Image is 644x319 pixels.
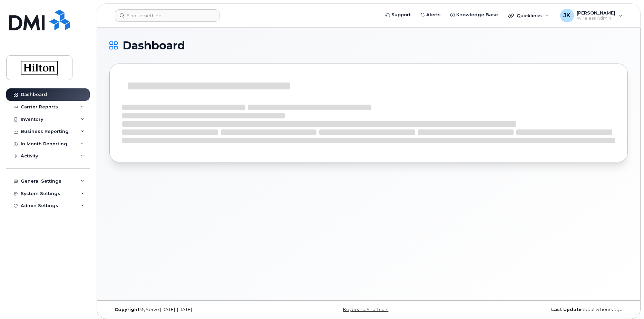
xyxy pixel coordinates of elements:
[123,40,185,51] span: Dashboard
[109,307,282,312] div: MyServe [DATE]–[DATE]
[115,307,139,312] strong: Copyright
[551,307,582,312] strong: Last Update
[455,307,628,312] div: about 5 hours ago
[343,307,388,312] a: Keyboard Shortcuts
